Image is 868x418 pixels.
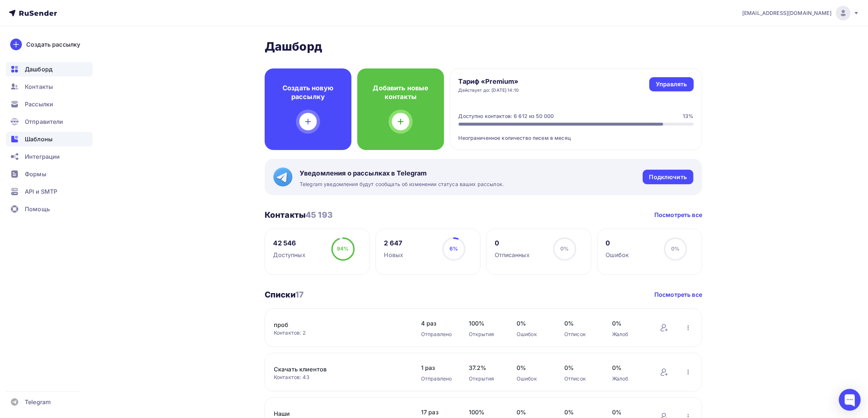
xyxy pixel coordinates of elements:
span: Уведомления о рассылках в Telegram [300,169,504,178]
div: Отписок [564,331,598,338]
h3: Контакты [265,210,332,220]
div: Действует до: [DATE] 14:10 [459,87,519,93]
span: 4 раз [421,319,454,328]
span: [EMAIL_ADDRESS][DOMAIN_NAME] [742,9,832,17]
div: 0 [606,239,629,248]
span: Отправители [25,117,63,126]
span: 0% [564,363,598,372]
div: Ошибок [517,331,550,338]
span: Telegram [25,398,51,406]
span: Помощь [25,205,50,213]
div: Отправлено [421,375,454,382]
a: Контакты [6,79,93,94]
a: Формы [6,167,93,181]
div: Ошибок [517,375,550,382]
h3: Списки [265,289,304,300]
span: API и SMTP [25,187,57,196]
div: Доступных [273,251,305,259]
a: Шаблоны [6,132,93,146]
div: Новых [384,251,404,259]
span: 0% [612,363,645,372]
h2: Дашборд [265,39,702,54]
div: 2 647 [384,239,404,248]
div: Жалоб [612,331,645,338]
a: Отправители [6,114,93,129]
div: Управлять [656,80,687,88]
h4: Добавить новые контакты [369,84,432,101]
a: Наши [274,409,398,418]
div: Доступно контактов: 6 612 из 50 000 [459,113,554,120]
div: Контактов: 43 [274,374,406,381]
div: Открытия [469,331,502,338]
span: Контакты [25,82,53,91]
a: [EMAIL_ADDRESS][DOMAIN_NAME] [742,6,859,20]
div: Отписок [564,375,598,382]
div: Жалоб [612,375,645,382]
span: 0% [517,408,550,417]
span: Интеграции [25,152,60,161]
div: 42 546 [273,239,305,248]
span: 37.2% [469,363,502,372]
div: Создать рассылку [26,40,80,49]
span: 0% [612,408,645,417]
span: 17 раз [421,408,454,417]
div: Контактов: 2 [274,329,406,336]
span: Формы [25,170,46,178]
span: 94% [337,245,349,252]
div: Ошибок [606,251,629,259]
div: Неограниченное количество писем в месяц [459,126,694,142]
span: 45 193 [305,210,332,220]
div: Отправлено [421,331,454,338]
span: Рассылки [25,100,53,109]
span: Telegram уведомления будут сообщать об изменении статуса ваших рассылок. [300,181,504,188]
h4: Создать новую рассылку [276,84,340,101]
span: 1 раз [421,363,454,372]
span: 0% [671,245,680,252]
a: Рассылки [6,97,93,111]
div: Открытия [469,375,502,382]
a: Посмотреть все [654,210,702,219]
span: 100% [469,408,502,417]
span: Дашборд [25,65,52,74]
a: Скачать клиентов [274,365,398,374]
div: 13% [683,113,693,120]
span: 0% [517,319,550,328]
span: 0% [560,245,569,252]
span: 0% [564,319,598,328]
a: Дашборд [6,62,93,76]
span: Шаблоны [25,135,52,143]
span: 6% [449,245,458,252]
span: 0% [564,408,598,417]
div: Отписанных [495,251,530,259]
a: Посмотреть все [654,290,702,299]
span: 0% [612,319,645,328]
h4: Тариф «Premium» [459,77,519,86]
span: 0% [517,363,550,372]
a: проб [274,320,398,329]
span: 17 [295,290,304,299]
span: 100% [469,319,502,328]
div: 0 [495,239,530,248]
div: Подключить [649,173,687,181]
